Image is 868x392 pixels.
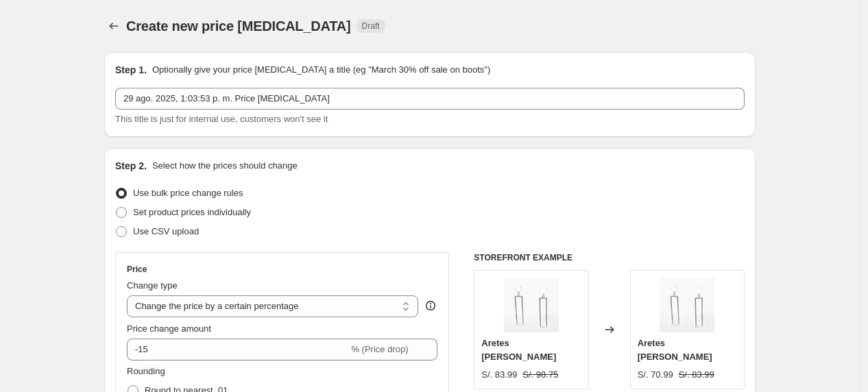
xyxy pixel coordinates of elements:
[127,280,178,291] span: Change type
[115,114,328,124] span: This title is just for internal use, customers won't see it
[127,323,211,334] span: Price change amount
[133,188,243,198] span: Use bulk price change rules
[679,369,714,380] span: S/. 83.99
[152,63,490,77] p: Optionally give your price [MEDICAL_DATA] a title (eg "March 30% off sale on boots")
[638,338,712,362] span: Aretes [PERSON_NAME]
[660,278,714,332] img: MG_9985-cuadrado_80x.jpg
[115,88,745,110] input: 30% off holiday sale
[638,369,673,380] span: S/. 70.99
[115,63,147,77] h2: Step 1.
[351,344,408,354] span: % (Price drop)
[126,19,351,34] span: Create new price [MEDICAL_DATA]
[474,252,745,263] h6: STOREFRONT EXAMPLE
[133,226,199,236] span: Use CSV upload
[481,369,517,380] span: S/. 83.99
[424,299,437,313] div: help
[481,338,556,362] span: Aretes [PERSON_NAME]
[362,21,380,32] span: Draft
[133,207,251,217] span: Set product prices individually
[115,159,147,173] h2: Step 2.
[504,278,559,332] img: MG_9985-cuadrado_80x.jpg
[104,16,123,36] button: Price change jobs
[152,159,298,173] p: Select how the prices should change
[522,369,558,380] span: S/. 98.75
[127,264,147,275] h3: Price
[127,339,348,360] input: -15
[127,366,165,376] span: Rounding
